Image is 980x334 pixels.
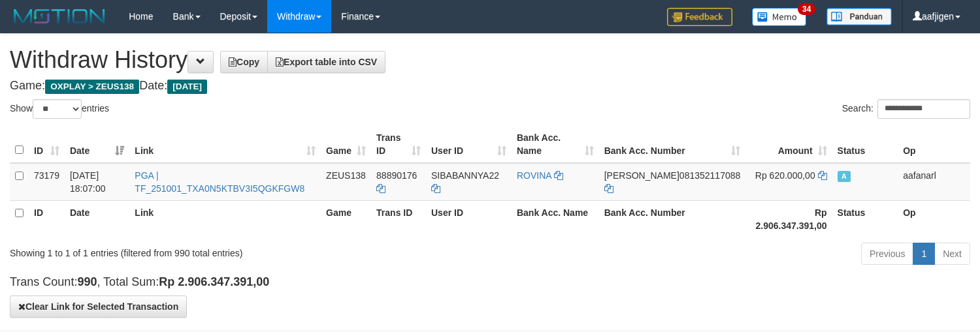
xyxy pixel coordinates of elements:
th: Game: activate to sort column ascending [321,126,371,163]
span: [DATE] [167,80,207,94]
td: ZEUS138 [321,163,371,201]
h1: Withdraw History [10,47,970,73]
span: [PERSON_NAME] [604,170,679,181]
td: SIBABANNYA22 [426,163,512,201]
th: ID [29,200,65,237]
img: Feedback.jpg [667,8,732,26]
a: PGA | TF_251001_TXA0N5KTBV3I5QGKFGW8 [135,170,304,194]
td: aafanarl [898,163,970,201]
th: Amount: activate to sort column ascending [745,126,832,163]
div: Showing 1 to 1 of 1 entries (filtered from 990 total entries) [10,241,399,260]
td: [DATE] 18:07:00 [65,163,129,201]
td: 73179 [29,163,65,201]
span: OXPLAY > ZEUS138 [45,80,139,94]
th: User ID [426,200,512,237]
th: Link [129,200,321,237]
span: Approved - Marked by aafanarl [838,171,851,182]
input: Search: [877,99,970,119]
h4: Game: Date: [10,80,970,93]
th: Op [898,200,970,237]
td: 081352117088 [599,163,746,201]
a: Export table into CSV [267,51,385,73]
label: Search: [842,99,970,119]
a: ROVINA [517,170,551,181]
a: Previous [861,243,913,265]
td: 88890176 [371,163,426,201]
th: Trans ID [371,200,426,237]
strong: Rp 2.906.347.391,00 [159,275,269,288]
span: 34 [798,3,815,15]
img: MOTION_logo.png [10,7,109,26]
th: Trans ID: activate to sort column ascending [371,126,426,163]
span: Export table into CSV [276,57,377,67]
h4: Trans Count: , Total Sum: [10,276,970,289]
th: Bank Acc. Number [599,200,746,237]
th: Op [898,126,970,163]
th: Status [832,126,898,163]
strong: 990 [77,275,97,288]
th: User ID: activate to sort column ascending [426,126,512,163]
select: Showentries [33,99,82,119]
label: Show entries [10,99,109,119]
th: Link: activate to sort column ascending [129,126,321,163]
button: Clear Link for Selected Transaction [10,296,187,318]
th: ID: activate to sort column ascending [29,126,65,163]
img: panduan.png [826,8,892,25]
th: Game [321,200,371,237]
strong: Rp 2.906.347.391,00 [756,207,827,231]
th: Bank Acc. Name: activate to sort column ascending [512,126,599,163]
a: 1 [913,243,935,265]
span: Rp 620.000,00 [755,170,815,181]
img: Button%20Memo.svg [752,8,807,26]
th: Date [65,200,129,237]
span: Copy [229,57,259,67]
th: Status [832,200,898,237]
a: Copy [220,51,268,73]
a: Next [934,243,970,265]
th: Bank Acc. Number: activate to sort column ascending [599,126,746,163]
th: Bank Acc. Name [512,200,599,237]
th: Date: activate to sort column ascending [65,126,129,163]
